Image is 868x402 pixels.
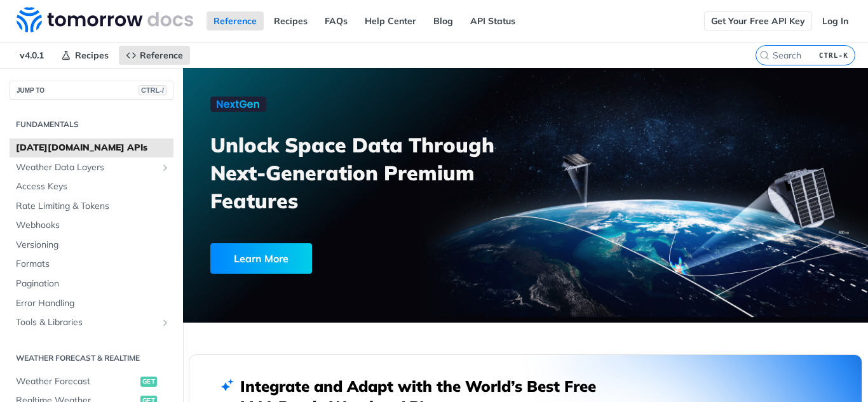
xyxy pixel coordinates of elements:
[13,46,51,65] span: v4.0.1
[10,158,173,177] a: Weather Data LayersShow subpages for Weather Data Layers
[10,274,173,293] a: Pagination
[17,7,193,32] img: Tomorrow.io Weather API Docs
[16,219,170,232] span: Webhooks
[16,375,137,388] span: Weather Forecast
[119,46,190,65] a: Reference
[10,294,173,313] a: Error Handling
[160,318,170,328] button: Show subpages for Tools & Libraries
[759,50,770,60] svg: Search
[16,161,157,174] span: Weather Data Layers
[10,352,173,364] h2: Weather Forecast & realtime
[16,200,170,213] span: Rate Limiting & Tokens
[160,163,170,173] button: Show subpages for Weather Data Layers
[210,97,266,112] img: NextGen
[16,297,170,310] span: Error Handling
[704,11,812,30] a: Get Your Free API Key
[139,85,166,95] span: CTRL-/
[10,81,173,100] button: JUMP TOCTRL-/
[140,50,183,61] span: Reference
[210,243,473,274] a: Learn More
[267,11,315,30] a: Recipes
[358,11,423,30] a: Help Center
[10,216,173,235] a: Webhooks
[16,239,170,251] span: Versioning
[16,316,157,329] span: Tools & Libraries
[10,313,173,332] a: Tools & LibrariesShow subpages for Tools & Libraries
[140,377,157,387] span: get
[54,46,116,65] a: Recipes
[10,197,173,216] a: Rate Limiting & Tokens
[463,11,522,30] a: API Status
[16,180,170,193] span: Access Keys
[10,255,173,274] a: Formats
[426,11,460,30] a: Blog
[816,49,851,62] kbd: CTRL-K
[210,243,312,274] div: Learn More
[16,258,170,271] span: Formats
[16,142,170,154] span: [DATE][DOMAIN_NAME] APIs
[10,138,173,157] a: [DATE][DOMAIN_NAME] APIs
[16,278,170,290] span: Pagination
[207,11,264,30] a: Reference
[210,131,539,215] h3: Unlock Space Data Through Next-Generation Premium Features
[75,50,109,61] span: Recipes
[318,11,355,30] a: FAQs
[10,119,173,130] h2: Fundamentals
[10,177,173,196] a: Access Keys
[10,372,173,391] a: Weather Forecastget
[10,236,173,255] a: Versioning
[815,11,855,30] a: Log In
